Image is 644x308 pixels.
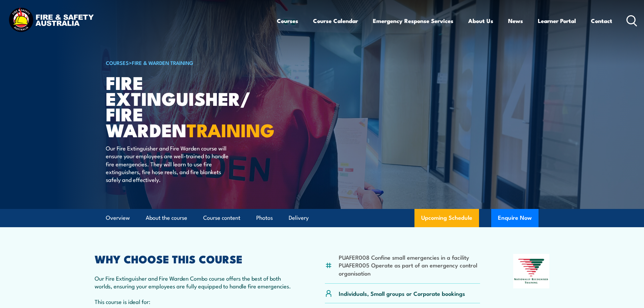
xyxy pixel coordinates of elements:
[132,59,193,66] a: Fire & Warden Training
[339,289,465,297] p: Individuals, Small groups or Corporate bookings
[373,12,453,30] a: Emergency Response Services
[106,74,273,138] h1: Fire Extinguisher/ Fire Warden
[414,209,479,227] a: Upcoming Schedule
[187,115,275,143] strong: TRAINING
[289,209,309,227] a: Delivery
[106,59,129,66] a: COURSES
[277,12,298,30] a: Courses
[106,209,130,227] a: Overview
[468,12,493,30] a: About Us
[106,144,229,184] p: Our Fire Extinguisher and Fire Warden course will ensure your employees are well-trained to handl...
[508,12,523,30] a: News
[95,274,292,290] p: Our Fire Extinguisher and Fire Warden Combo course offers the best of both worlds, ensuring your ...
[538,12,576,30] a: Learner Portal
[203,209,240,227] a: Course content
[313,12,358,30] a: Course Calendar
[339,253,480,261] li: PUAFER008 Confine small emergencies in a facility
[591,12,612,30] a: Contact
[95,298,292,305] p: This course is ideal for:
[491,209,539,227] button: Enquire Now
[106,58,273,67] h6: >
[256,209,273,227] a: Photos
[513,254,550,288] img: Nationally Recognised Training logo.
[95,254,292,263] h2: WHY CHOOSE THIS COURSE
[339,261,480,277] li: PUAFER005 Operate as part of an emergency control organisation
[146,209,187,227] a: About the course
